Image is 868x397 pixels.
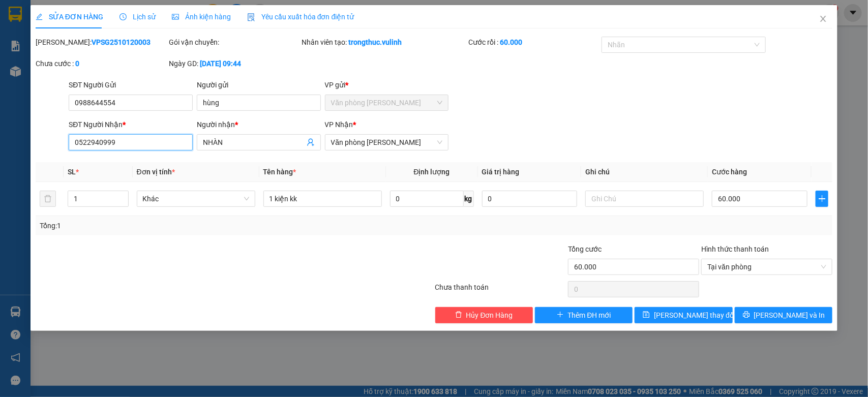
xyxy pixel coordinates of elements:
span: picture [172,13,179,20]
div: Chưa thanh toán [434,282,567,299]
span: clock-circle [119,13,127,20]
th: Ghi chú [581,162,708,182]
div: Tổng: 1 [40,220,336,231]
span: close [819,15,827,23]
span: Tại văn phòng [707,259,826,274]
b: VPSG2510120003 [92,38,151,46]
span: edit [36,13,43,20]
span: Văn phòng Cao Thắng [331,95,443,110]
div: SĐT Người Gửi [69,79,193,90]
span: Giá trị hàng [482,168,520,176]
span: delete [455,311,462,319]
span: plus [557,311,564,319]
div: VP gửi [325,79,449,90]
span: [PERSON_NAME] thay đổi [654,310,735,321]
div: Ngày GD: [169,58,300,69]
span: plus [816,195,828,203]
div: Chưa cước : [36,58,167,69]
span: Thêm ĐH mới [568,310,611,321]
button: plus [816,191,828,207]
button: save[PERSON_NAME] thay đổi [635,307,732,323]
span: save [643,311,650,319]
div: [PERSON_NAME]: [36,37,167,48]
input: Ghi Chú [585,191,704,207]
div: Cước rồi : [468,37,600,48]
span: Ảnh kiện hàng [172,13,231,21]
span: Văn phòng Vũ Linh [331,135,443,150]
div: Gói vận chuyển: [169,37,300,48]
button: printer[PERSON_NAME] và In [735,307,832,323]
b: [DATE] 09:44 [200,59,241,68]
span: SL [68,168,76,176]
div: Nhân viên tạo: [302,37,466,48]
span: Hủy Đơn Hàng [466,310,513,321]
span: SỬA ĐƠN HÀNG [36,13,103,21]
span: Tổng cước [568,245,602,253]
span: Tên hàng [263,168,296,176]
span: Cước hàng [712,168,747,176]
span: kg [464,191,474,207]
b: trongthuc.vulinh [349,38,402,46]
div: SĐT Người Nhận [69,119,193,130]
span: Định lượng [414,168,450,176]
div: Người gửi [197,79,321,90]
span: Lịch sử [119,13,156,21]
input: VD: Bàn, Ghế [263,191,382,207]
img: icon [247,13,255,21]
button: Close [809,5,837,34]
span: Khác [143,191,249,206]
span: Đơn vị tính [137,168,175,176]
span: [PERSON_NAME] và In [754,310,825,321]
span: user-add [307,138,315,146]
b: 60.000 [500,38,522,46]
div: Người nhận [197,119,321,130]
button: deleteHủy Đơn Hàng [435,307,533,323]
span: Yêu cầu xuất hóa đơn điện tử [247,13,354,21]
span: printer [743,311,750,319]
button: delete [40,191,56,207]
button: plusThêm ĐH mới [535,307,633,323]
label: Hình thức thanh toán [701,245,769,253]
b: 0 [75,59,79,68]
span: VP Nhận [325,120,353,129]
